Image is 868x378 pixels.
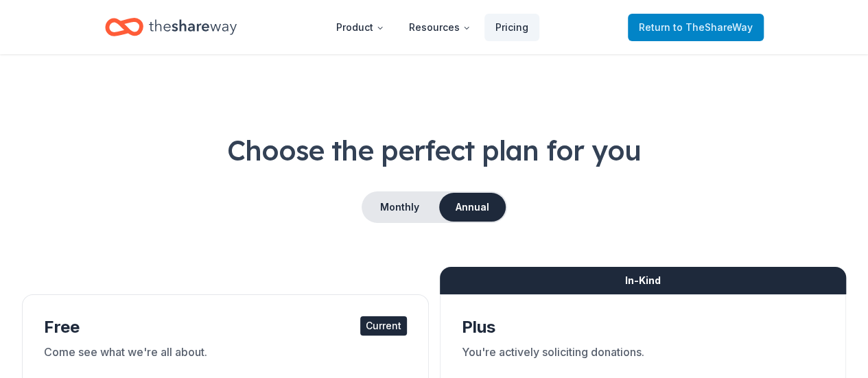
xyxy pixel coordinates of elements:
[360,316,407,335] div: Current
[639,19,753,36] span: Return
[462,316,825,338] div: Plus
[439,193,506,222] button: Annual
[22,131,846,169] h1: Choose the perfect plan for you
[325,11,539,43] nav: Main
[673,21,753,33] span: to TheShareWay
[325,14,395,41] button: Product
[398,14,482,41] button: Resources
[440,267,847,294] div: In-Kind
[363,193,436,222] button: Monthly
[484,14,539,41] a: Pricing
[105,11,237,43] a: Home
[44,316,407,338] div: Free
[628,14,764,41] a: Returnto TheShareWay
